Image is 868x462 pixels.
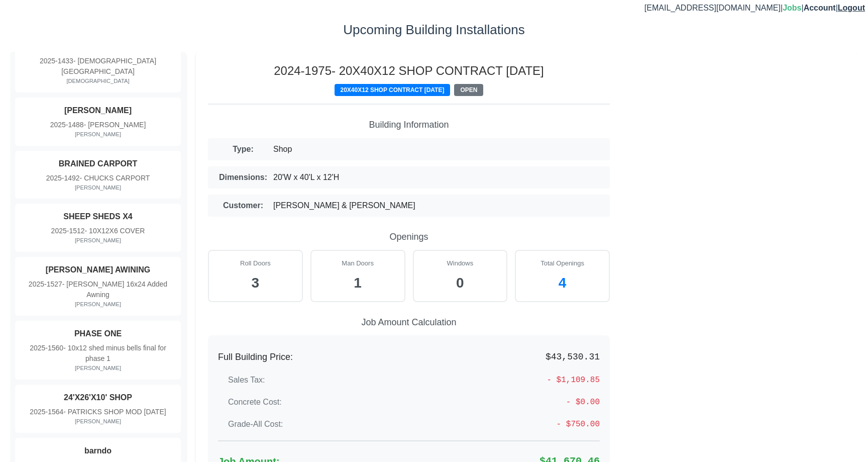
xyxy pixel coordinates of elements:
[64,393,132,402] strong: 24'X26'X10' SHOP
[523,272,601,294] div: 4
[85,227,145,235] span: - 10X12X6 COVER
[63,408,166,416] span: - PATRICKS SHOP MOD [DATE]
[421,272,499,294] div: 0
[22,120,174,130] div: 2025-1488
[84,446,112,455] strong: barndo
[319,258,397,268] div: Man Doors
[539,418,600,430] span: - $750.00
[523,258,601,268] div: Total Openings
[84,121,146,129] span: - [PERSON_NAME]
[213,143,273,155] label: Type:
[22,56,174,77] div: 2025-1433
[61,57,156,75] span: - [DEMOGRAPHIC_DATA][GEOGRAPHIC_DATA]
[216,272,294,294] div: 3
[22,407,174,417] div: 2025-1564
[218,350,293,364] label: Full Building Price:
[644,2,865,14] div: | | |
[63,212,133,221] strong: SHEEP SHEDS X4
[539,350,600,364] span: $43,530.31
[22,236,174,245] div: [PERSON_NAME]
[74,329,122,338] strong: PHASE ONE
[335,84,451,96] span: 20X40X12 SHOP CONTRACT [DATE]
[539,374,600,386] span: - $1,109.85
[63,344,166,362] span: - 10x12 shed minus bells final for phase 1
[644,4,781,12] span: [EMAIL_ADDRESS][DOMAIN_NAME]
[228,396,282,408] label: Concrete Cost:
[46,265,150,274] strong: [PERSON_NAME] AWINING
[22,300,174,309] div: [PERSON_NAME]
[10,22,858,38] h3: Upcoming Building Installations
[421,258,499,268] div: Windows
[273,143,292,155] span: Shop
[208,64,610,78] h4: 2024-1975
[59,159,137,168] strong: BRAINED CARPORT
[22,226,174,236] div: 2025-1512
[804,4,836,12] a: Account
[319,272,397,294] div: 1
[273,200,415,212] span: [PERSON_NAME] & [PERSON_NAME]
[22,279,174,300] div: 2025-1527
[454,84,483,96] span: OPEN
[22,417,174,426] div: [PERSON_NAME]
[228,374,265,386] label: Sales Tax:
[332,64,544,77] span: - 20X40X12 SHOP CONTRACT [DATE]
[22,173,174,183] div: 2025-1492
[208,317,610,328] h5: Job Amount Calculation
[838,4,865,12] span: Logout
[208,232,610,243] h5: Openings
[208,120,610,131] h5: Building Information
[64,106,132,115] strong: [PERSON_NAME]
[22,183,174,192] div: [PERSON_NAME]
[216,258,294,268] div: Roll Doors
[22,77,174,85] div: [DEMOGRAPHIC_DATA]
[22,343,174,364] div: 2025-1560
[22,130,174,139] div: [PERSON_NAME]
[213,171,273,183] label: Dimensions:
[539,396,600,408] span: - $0.00
[80,174,150,182] span: - CHUCKS CARPORT
[228,418,283,430] label: Grade-All Cost:
[273,171,339,183] span: 20'W x 40'L x 12'H
[22,364,174,373] div: [PERSON_NAME]
[783,4,801,12] a: Jobs
[62,280,167,299] span: - [PERSON_NAME] 16x24 Added Awning
[213,200,273,212] label: Customer:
